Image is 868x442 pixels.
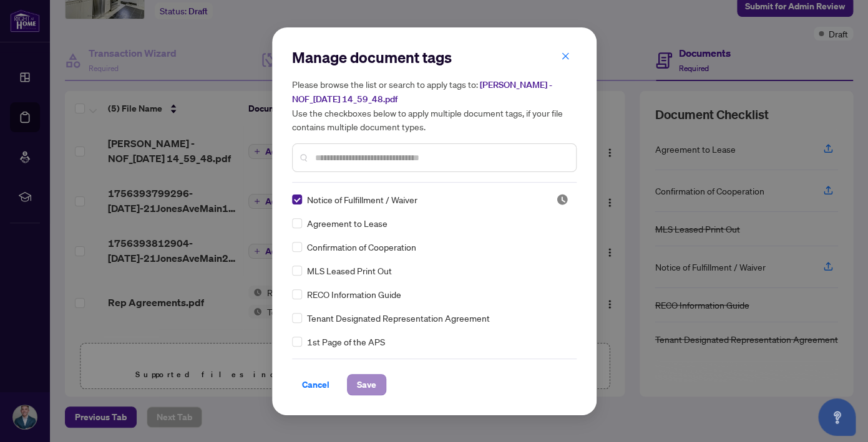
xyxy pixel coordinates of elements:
[357,375,376,395] span: Save
[292,77,577,133] h5: Please browse the list or search to apply tags to: Use the checkboxes below to apply multiple doc...
[307,335,385,348] span: 1st Page of the APS
[292,79,552,105] span: [PERSON_NAME] - NOF_[DATE] 14_59_48.pdf
[302,375,329,395] span: Cancel
[292,47,577,67] h2: Manage document tags
[818,398,856,436] button: Open asap
[307,216,388,230] span: Agreement to Lease
[307,264,392,277] span: MLS Leased Print Out
[307,287,401,301] span: RECO Information Guide
[292,374,339,395] button: Cancel
[556,193,568,206] img: status
[556,193,568,206] span: Pending Review
[307,240,416,254] span: Confirmation of Cooperation
[307,193,417,206] span: Notice of Fulfillment / Waiver
[347,374,386,395] button: Save
[561,52,570,60] span: close
[307,311,490,325] span: Tenant Designated Representation Agreement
